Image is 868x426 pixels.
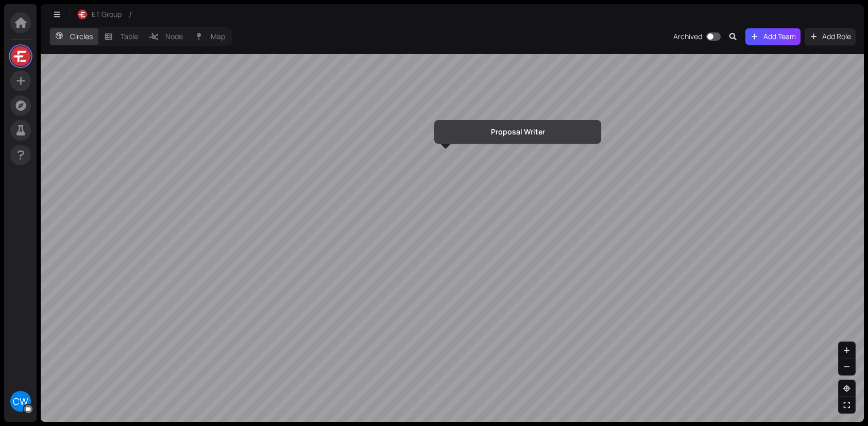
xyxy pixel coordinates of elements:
[822,31,851,42] span: Add Role
[11,46,30,66] img: LsfHRQdbm8.jpeg
[72,6,127,23] button: ET Group
[673,31,702,42] div: Archived
[92,9,122,20] span: ET Group
[763,31,796,42] span: Add Team
[13,391,28,412] span: CW
[805,28,856,45] button: Add Role
[745,28,801,45] button: Add Team
[78,10,87,19] img: r-RjKx4yED.jpeg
